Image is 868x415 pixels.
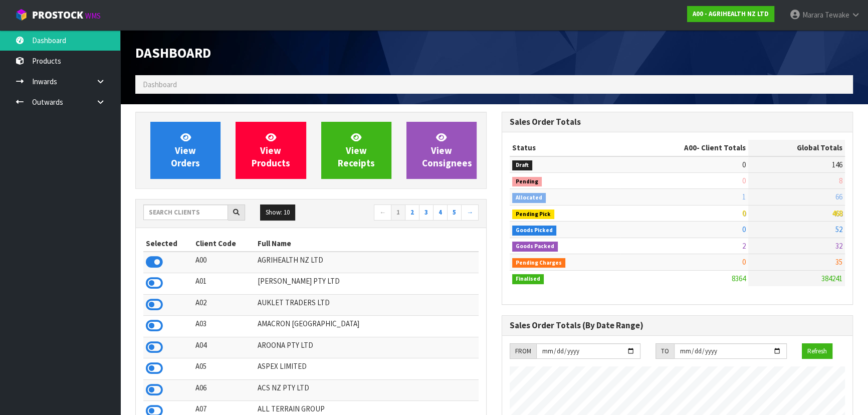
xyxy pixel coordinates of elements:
[391,204,405,221] a: 1
[143,236,193,252] th: Selected
[802,10,823,20] span: Marara
[255,273,479,294] td: [PERSON_NAME] PTY LTD
[512,177,542,187] span: Pending
[684,143,697,152] span: A00
[135,44,211,61] span: Dashboard
[742,225,746,234] span: 0
[510,140,620,156] th: Status
[255,236,479,252] th: Full Name
[742,257,746,267] span: 0
[405,204,419,221] a: 2
[374,204,391,221] a: ←
[32,9,83,22] span: ProStock
[693,10,769,18] strong: A00 - AGRIHEALTH NZ LTD
[143,204,228,220] input: Search clients
[835,241,842,251] span: 32
[839,176,842,185] span: 8
[742,176,746,185] span: 0
[510,321,845,330] h3: Sales Order Totals (By Date Range)
[802,343,832,359] button: Refresh
[193,379,255,400] td: A06
[255,316,479,337] td: AMACRON [GEOGRAPHIC_DATA]
[255,337,479,358] td: AROONA PTY LTD
[193,252,255,273] td: A00
[732,274,746,283] span: 8364
[193,273,255,294] td: A01
[512,193,546,203] span: Allocated
[512,210,554,220] span: Pending Pick
[433,204,448,221] a: 4
[835,192,842,201] span: 66
[422,131,472,169] span: View Consignees
[193,294,255,315] td: A02
[15,9,28,21] img: cube-alt.png
[742,241,746,251] span: 2
[255,294,479,315] td: AUKLET TRADERS LTD
[171,131,200,169] span: View Orders
[319,204,479,222] nav: Page navigation
[321,122,391,179] a: ViewReceipts
[512,226,556,236] span: Goods Picked
[255,379,479,400] td: ACS NZ PTY LTD
[512,258,565,268] span: Pending Charges
[510,117,845,127] h3: Sales Order Totals
[461,204,479,221] a: →
[512,242,558,252] span: Goods Packed
[150,122,221,179] a: ViewOrders
[832,160,842,169] span: 146
[338,131,375,169] span: View Receipts
[193,358,255,379] td: A05
[193,337,255,358] td: A04
[447,204,462,221] a: 5
[742,192,746,201] span: 1
[512,160,532,170] span: Draft
[143,80,177,89] span: Dashboard
[832,209,842,218] span: 468
[656,343,674,359] div: TO
[255,252,479,273] td: AGRIHEALTH NZ LTD
[687,6,774,22] a: A00 - AGRIHEALTH NZ LTD
[85,11,101,21] small: WMS
[835,225,842,234] span: 52
[620,140,748,156] th: - Client Totals
[512,274,544,284] span: Finalised
[419,204,433,221] a: 3
[748,140,845,156] th: Global Totals
[193,316,255,337] td: A03
[742,160,746,169] span: 0
[260,204,295,221] button: Show: 10
[821,274,842,283] span: 384241
[255,358,479,379] td: ASPEX LIMITED
[193,236,255,252] th: Client Code
[825,10,849,20] span: Tewake
[236,122,306,179] a: ViewProducts
[835,257,842,267] span: 35
[252,131,290,169] span: View Products
[742,209,746,218] span: 0
[406,122,477,179] a: ViewConsignees
[510,343,536,359] div: FROM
